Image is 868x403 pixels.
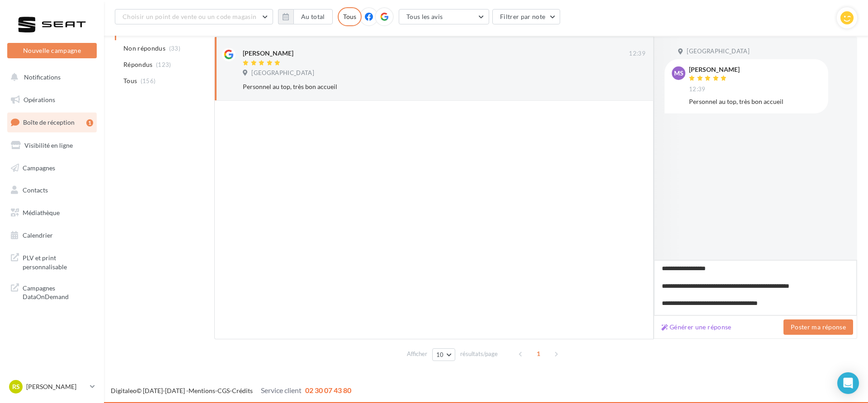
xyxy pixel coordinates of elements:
[783,319,853,335] button: Poster ma réponse
[674,69,684,78] span: MS
[436,351,444,358] span: 10
[689,85,706,94] span: 12:39
[5,278,99,305] a: Campagnes DataOnDemand
[629,50,646,58] span: 12:39
[23,209,60,216] span: Médiathèque
[251,69,314,77] span: [GEOGRAPHIC_DATA]
[111,387,351,394] span: © [DATE]-[DATE] - - -
[24,141,73,149] span: Visibilité en ligne
[24,73,61,81] span: Notifications
[23,282,93,301] span: Campagnes DataOnDemand
[243,82,587,91] div: Personnel au top, très bon accueil
[261,386,302,394] span: Service client
[23,164,55,171] span: Campagnes
[189,387,215,394] a: Mentions
[658,322,735,333] button: Générer une réponse
[492,9,561,24] button: Filtrer par note
[141,77,156,84] span: (156)
[293,9,333,24] button: Au total
[837,372,859,394] div: Open Intercom Messenger
[169,45,180,52] span: (33)
[23,186,48,194] span: Contacts
[5,136,99,155] a: Visibilité en ligne
[115,9,273,24] button: Choisir un point de vente ou un code magasin
[12,382,20,391] span: RS
[24,96,55,103] span: Opérations
[278,9,333,24] button: Au total
[5,159,99,178] a: Campagnes
[5,90,99,109] a: Opérations
[689,97,821,106] div: Personnel au top, très bon accueil
[460,350,498,358] span: résultats/page
[123,76,137,85] span: Tous
[689,66,740,73] div: [PERSON_NAME]
[5,248,99,275] a: PLV et print personnalisable
[5,181,99,200] a: Contacts
[407,350,427,358] span: Afficher
[123,13,256,20] span: Choisir un point de vente ou un code magasin
[5,203,99,222] a: Médiathèque
[23,231,53,239] span: Calendrier
[432,348,455,361] button: 10
[5,68,95,87] button: Notifications
[5,112,99,132] a: Boîte de réception1
[123,44,165,53] span: Non répondus
[86,119,93,127] div: 1
[111,387,137,394] a: Digitaleo
[23,118,75,126] span: Boîte de réception
[5,226,99,245] a: Calendrier
[531,347,546,361] span: 1
[7,378,97,395] a: RS [PERSON_NAME]
[217,387,230,394] a: CGS
[305,386,351,394] span: 02 30 07 43 80
[123,60,153,69] span: Répondus
[338,7,362,26] div: Tous
[243,49,293,58] div: [PERSON_NAME]
[232,387,253,394] a: Crédits
[406,13,443,20] span: Tous les avis
[26,382,86,391] p: [PERSON_NAME]
[399,9,489,24] button: Tous les avis
[7,43,97,58] button: Nouvelle campagne
[23,252,93,271] span: PLV et print personnalisable
[687,47,750,56] span: [GEOGRAPHIC_DATA]
[156,61,171,68] span: (123)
